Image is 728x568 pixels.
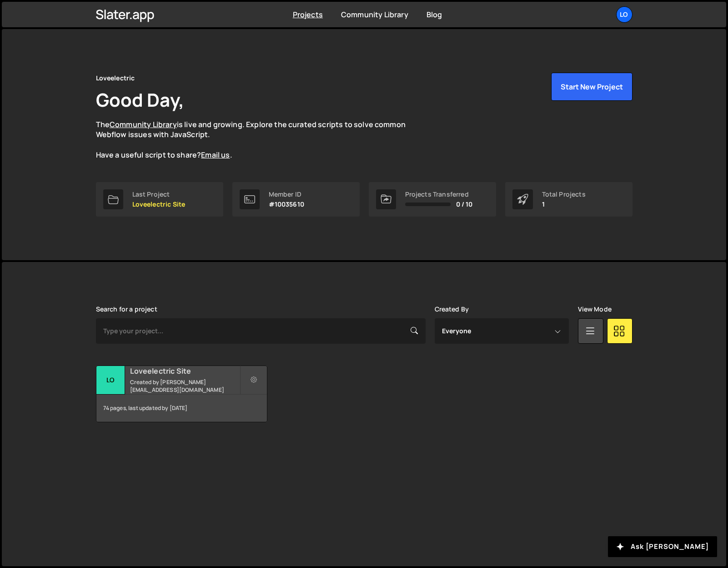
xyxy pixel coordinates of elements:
a: Projects [293,10,323,20]
div: 74 pages, last updated by [DATE] [96,395,267,422]
span: 0 / 10 [456,201,473,208]
div: Lo [96,366,125,395]
p: #10035610 [269,201,304,208]
input: Type your project... [96,318,426,344]
p: 1 [542,201,586,208]
button: Ask [PERSON_NAME] [608,536,717,557]
div: Total Projects [542,191,586,198]
div: Projects Transferred [405,191,473,198]
p: The is live and growing. Explore the curated scripts to solve common Webflow issues with JavaScri... [96,119,423,160]
a: Community Library [110,119,177,129]
a: Email us [201,150,230,160]
label: Created By [435,306,469,313]
a: Last Project Loveelectric Site [96,182,223,217]
h2: Loveelectric Site [130,366,240,376]
a: Blog [427,10,442,20]
a: Lo [616,6,633,23]
label: View Mode [578,306,612,313]
a: Community Library [341,10,408,20]
button: Start New Project [551,73,633,101]
div: Member ID [269,191,304,198]
p: Loveelectric Site [132,201,186,208]
div: Last Project [132,191,186,198]
a: Lo Loveelectric Site Created by [PERSON_NAME][EMAIL_ADDRESS][DOMAIN_NAME] 74 pages, last updated ... [96,365,267,422]
label: Search for a project [96,306,157,313]
div: Loveelectric [96,73,135,84]
h1: Good Day, [96,87,184,112]
small: Created by [PERSON_NAME][EMAIL_ADDRESS][DOMAIN_NAME] [130,378,240,394]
